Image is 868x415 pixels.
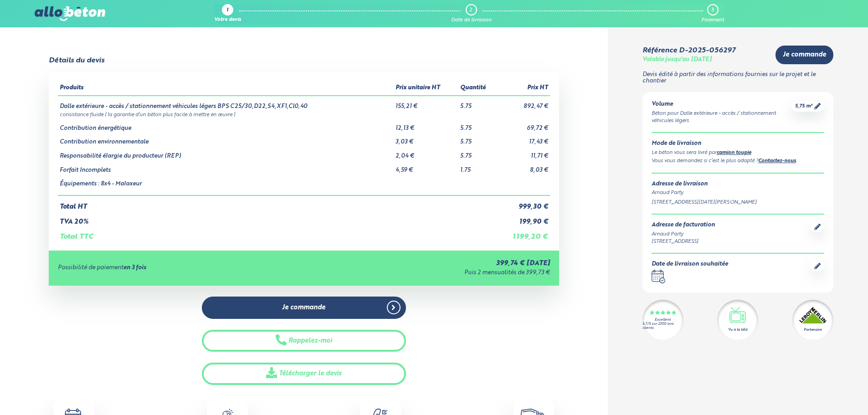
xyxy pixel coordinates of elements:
[652,222,715,229] div: Adresse de facturation
[58,174,394,195] td: Équipements : 8x4 - Malaxeur
[652,238,715,246] div: [STREET_ADDRESS]
[458,160,498,174] td: 1.75
[498,195,550,211] td: 999,30 €
[58,81,394,96] th: Produits
[458,146,498,160] td: 5.75
[58,132,394,146] td: Contribution environnementale
[451,17,492,23] div: Date de livraison
[123,265,146,271] strong: en 3 fois
[394,146,458,160] td: 2,04 €
[58,110,550,118] td: consistance fluide ( la garantie d’un béton plus facile à mettre en œuvre )
[701,17,724,23] div: Paiement
[458,132,498,146] td: 5.75
[498,81,550,96] th: Prix HT
[469,7,472,13] div: 2
[282,304,325,312] span: Je commande
[226,8,228,14] div: 1
[394,96,458,110] td: 155,21 €
[652,157,824,165] div: Vous vous demandez si c’est le plus adapté ? .
[394,81,458,96] th: Prix unitaire HT
[717,150,751,155] a: camion toupie
[458,118,498,132] td: 5.75
[776,46,833,64] a: Je commande
[642,56,712,63] div: Valable jusqu'au [DATE]
[701,4,724,23] a: 3 Paiement
[498,132,550,146] td: 17,43 €
[35,6,105,21] img: allobéton
[655,318,671,322] div: Excellent
[58,146,394,160] td: Responsabilité élargie du producteur (REP)
[652,101,791,108] div: Volume
[214,4,241,23] a: 1 Votre devis
[202,363,406,385] a: Télécharger le devis
[652,231,715,238] div: Arnaud Party
[498,96,550,110] td: 892,47 €
[58,211,498,226] td: TVA 20%
[394,118,458,132] td: 12,13 €
[308,260,550,267] div: 399,74 € [DATE]
[652,189,824,197] div: Arnaud Party
[202,297,406,319] a: Je commande
[498,118,550,132] td: 69,72 €
[642,46,735,55] div: Référence D-2025-056297
[58,195,498,211] td: Total HT
[728,327,747,333] div: Vu à la télé
[758,159,796,164] a: Contactez-nous
[58,225,498,241] td: Total TTC
[498,211,550,226] td: 199,90 €
[214,17,241,23] div: Votre devis
[652,149,824,157] div: Le béton vous sera livré par
[652,110,791,125] div: Béton pour Dalle extérieure - accès / stationnement véhicules légers
[642,322,683,330] div: 4.7/5 sur 2300 avis clients
[642,72,833,85] p: Devis édité à partir des informations fournies sur le projet et le chantier
[58,96,394,110] td: Dalle extérieure - accès / stationnement véhicules légers BPS C25/30,D22,S4,XF1,Cl0,40
[308,270,550,277] div: Puis 2 mensualités de 399,73 €
[711,7,714,13] div: 3
[58,118,394,132] td: Contribution énergétique
[652,199,824,206] div: [STREET_ADDRESS][DATE][PERSON_NAME]
[787,379,858,405] iframe: Help widget launcher
[652,261,728,268] div: Date de livraison souhaitée
[652,140,824,147] div: Mode de livraison
[58,160,394,174] td: Forfait Incomplets
[804,327,822,333] div: Partenaire
[783,51,826,59] span: Je commande
[49,56,104,65] div: Détails du devis
[458,81,498,96] th: Quantité
[498,225,550,241] td: 1 199,20 €
[498,146,550,160] td: 11,71 €
[394,132,458,146] td: 3,03 €
[58,265,308,272] div: Possibilité de paiement
[202,330,406,352] button: Rappelez-moi
[652,181,824,188] div: Adresse de livraison
[394,160,458,174] td: 4,59 €
[498,160,550,174] td: 8,03 €
[458,96,498,110] td: 5.75
[451,4,492,23] a: 2 Date de livraison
